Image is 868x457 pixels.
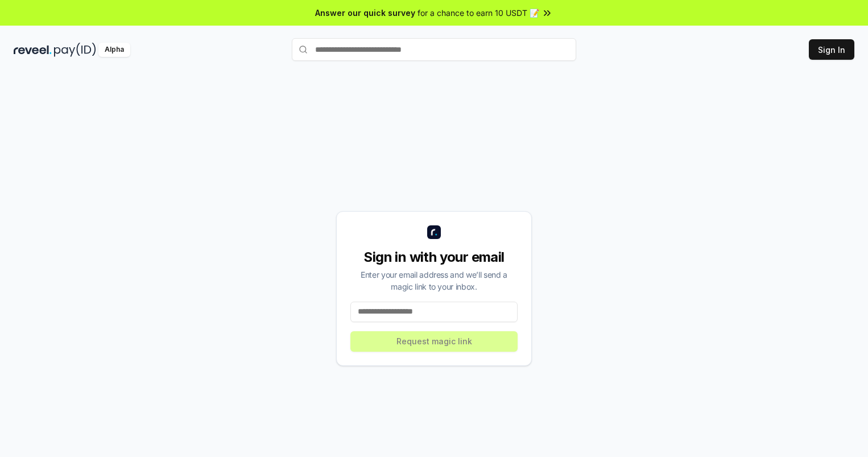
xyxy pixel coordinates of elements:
img: reveel_dark [14,43,52,57]
span: for a chance to earn 10 USDT 📝 [418,7,539,19]
span: Answer our quick survey [315,7,415,19]
div: Alpha [98,43,130,57]
img: pay_id [54,43,96,57]
div: Sign in with your email [350,248,518,266]
button: Sign In [809,39,854,60]
img: logo_small [427,225,441,239]
div: Enter your email address and we’ll send a magic link to your inbox. [350,269,518,293]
